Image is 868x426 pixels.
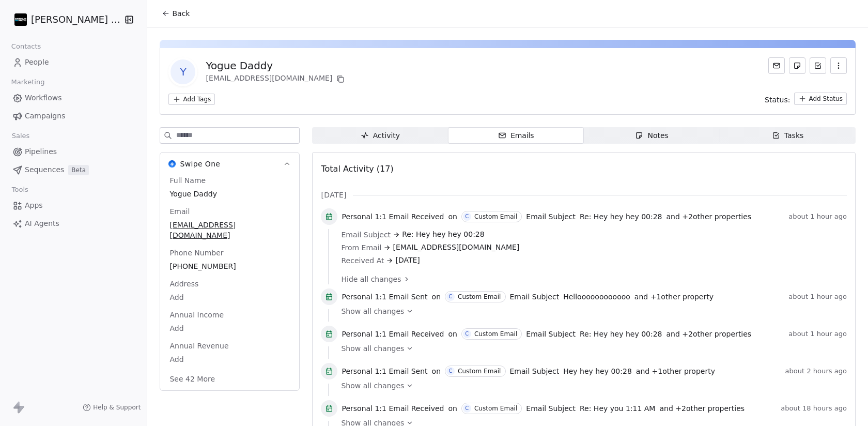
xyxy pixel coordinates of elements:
span: Re: Hey hey hey 00:28 [402,229,485,240]
span: Add [169,323,290,333]
span: on [432,366,441,376]
a: Campaigns [8,108,138,125]
span: Personal 1:1 Email Received [342,403,444,414]
button: Add Status [794,93,847,105]
span: Marketing [7,74,49,90]
span: Personal 1:1 Email Sent [342,366,427,376]
span: People [25,57,49,68]
a: Show all changes [341,306,840,316]
span: Tools [7,182,33,197]
span: Personal 1:1 Email Sent [342,292,427,302]
span: Full Name [167,175,208,186]
button: Swipe OneSwipe One [160,153,299,175]
span: Total Activity (17) [321,164,393,174]
span: Add [169,354,290,364]
button: [PERSON_NAME] Photo [12,11,116,28]
span: and + 1 other property [634,292,714,302]
span: about 2 hours ago [785,367,847,375]
span: Beta [68,165,89,175]
span: Email Subject [526,329,576,339]
div: Custom Email [474,405,517,412]
span: Sales [7,128,34,144]
span: Email Subject [510,366,560,376]
a: Workflows [8,89,138,106]
a: Apps [8,197,138,214]
span: Re: Hey hey hey 00:28 [580,211,662,222]
a: Help & Support [83,403,141,412]
button: Add Tags [168,94,215,105]
div: Notes [635,130,668,141]
a: SequencesBeta [8,161,138,178]
span: [EMAIL_ADDRESS][DOMAIN_NAME] [393,242,519,253]
div: C [449,367,453,375]
span: Pipelines [25,146,57,157]
a: Pipelines [8,143,138,160]
span: Email Subject [526,403,576,414]
span: Show all changes [341,343,404,354]
span: Show all changes [341,381,404,391]
div: Custom Email [474,330,517,338]
img: Swipe One [168,160,176,168]
div: Swipe OneSwipe One [160,175,299,390]
span: Status: [765,95,790,105]
span: Annual Revenue [167,341,230,351]
span: Phone Number [167,248,225,258]
span: Contacts [7,39,45,54]
span: Email [167,206,192,217]
span: Sequences [25,164,64,175]
span: and + 2 other properties [659,403,745,414]
span: on [432,292,441,302]
span: [DATE] [321,190,346,200]
span: Received At [341,255,384,266]
div: Custom Email [458,368,501,375]
span: Apps [25,200,43,211]
span: [PHONE_NUMBER] [169,261,290,271]
span: Add [169,292,290,302]
div: C [465,404,469,413]
a: People [8,54,138,71]
span: Email Subject [526,211,576,222]
a: Show all changes [341,343,840,354]
span: Annual Income [167,310,226,320]
span: Address [167,279,200,289]
span: Email Subject [510,292,560,302]
span: [EMAIL_ADDRESS][DOMAIN_NAME] [169,220,290,240]
span: Y [171,59,195,84]
button: See 42 More [163,370,221,388]
span: Personal 1:1 Email Received [342,329,444,339]
span: Hide all changes [341,274,401,284]
span: Personal 1:1 Email Received [342,211,444,222]
span: and + 2 other properties [667,329,752,339]
span: Re: Hey you 1:11 AM [580,403,655,414]
div: Custom Email [458,293,501,300]
span: Hey hey hey 00:28 [563,366,632,376]
div: Activity [361,130,400,141]
div: Custom Email [474,213,517,220]
span: Campaigns [25,111,65,121]
span: on [448,403,457,414]
span: [DATE] [395,255,420,266]
a: Hide all changes [341,274,840,284]
span: about 1 hour ago [788,293,847,301]
span: Email Subject [341,230,391,240]
span: about 1 hour ago [788,212,847,221]
span: Help & Support [93,403,141,412]
span: on [448,211,457,222]
span: Back [172,8,190,19]
span: From Email [341,242,381,253]
span: about 18 hours ago [781,404,847,413]
div: [EMAIL_ADDRESS][DOMAIN_NAME] [206,73,347,85]
span: Re: Hey hey hey 00:28 [580,329,662,339]
div: C [465,212,469,221]
span: AI Agents [25,218,59,229]
span: and + 2 other properties [667,211,752,222]
img: Daudelin%20Photo%20Logo%20White%202025%20Square.png [14,13,27,26]
a: Show all changes [341,381,840,391]
span: Workflows [25,93,62,103]
div: C [465,330,469,338]
span: on [448,329,457,339]
div: C [449,293,453,301]
div: Yogue Daddy [206,58,347,73]
a: AI Agents [8,215,138,232]
span: and + 1 other property [636,366,715,376]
